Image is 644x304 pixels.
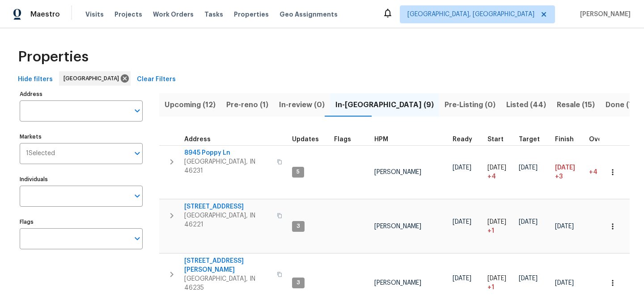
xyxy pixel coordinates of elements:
span: In-review (0) [279,99,325,111]
div: Target renovation project end date [519,136,548,143]
label: Address [20,91,143,97]
span: 1 Selected [26,150,55,157]
span: +3 [555,172,563,181]
span: [DATE] [453,275,471,282]
span: Maestro [30,10,60,19]
span: [PERSON_NAME] [374,280,421,286]
span: Updates [292,136,319,143]
span: [DATE] [453,165,471,171]
span: 8945 Poppy Ln [184,148,271,157]
span: Overall [589,136,612,143]
span: [DATE] [555,165,575,171]
span: [STREET_ADDRESS] [184,202,271,211]
span: Resale (15) [557,99,595,111]
span: Work Orders [153,10,194,19]
td: Project started 4 days late [484,145,515,199]
span: [DATE] [519,275,538,282]
span: Hide filters [18,74,53,85]
span: Clear Filters [137,74,176,85]
span: [PERSON_NAME] [576,10,631,19]
span: 3 [293,222,304,230]
td: Project started 1 days late [484,200,515,253]
span: [GEOGRAPHIC_DATA], IN 46231 [184,157,271,175]
span: Tasks [204,11,223,17]
span: [DATE] [487,219,506,225]
span: Geo Assignments [280,10,338,19]
button: Clear Filters [133,71,179,88]
div: Projected renovation finish date [555,136,582,143]
button: Open [131,232,144,245]
span: [DATE] [487,275,506,282]
span: 3 [293,279,304,287]
span: [GEOGRAPHIC_DATA], [GEOGRAPHIC_DATA] [407,10,534,19]
span: + 1 [487,283,494,292]
div: [GEOGRAPHIC_DATA] [59,71,131,86]
span: Pre-Listing (0) [445,99,496,111]
span: [DATE] [519,165,538,171]
span: Flags [334,136,351,143]
span: [PERSON_NAME] [374,223,421,230]
span: [PERSON_NAME] [374,169,421,175]
span: Start [487,136,504,143]
span: Properties [234,10,269,19]
span: [DATE] [555,223,574,230]
span: Ready [453,136,472,143]
span: Visits [85,10,104,19]
span: Upcoming (12) [165,99,216,111]
span: Projects [114,10,142,19]
span: In-[GEOGRAPHIC_DATA] (9) [335,99,434,111]
button: Open [131,190,144,202]
span: [GEOGRAPHIC_DATA] [64,74,123,83]
label: Individuals [20,177,143,182]
button: Open [131,147,144,160]
span: + 1 [487,226,494,235]
span: [DATE] [555,280,574,286]
div: Actual renovation start date [487,136,512,143]
span: [DATE] [453,219,471,225]
span: Finish [555,136,574,143]
span: [GEOGRAPHIC_DATA], IN 46221 [184,211,271,229]
td: 4 day(s) past target finish date [585,145,624,199]
button: Hide filters [14,71,56,88]
div: Earliest renovation start date (first business day after COE or Checkout) [453,136,480,143]
span: Address [184,136,211,143]
button: Open [131,104,144,117]
span: Pre-reno (1) [226,99,268,111]
span: 5 [293,168,303,176]
span: Listed (44) [506,99,546,111]
span: + 4 [487,172,496,181]
span: [GEOGRAPHIC_DATA], IN 46235 [184,274,271,292]
span: HPM [374,136,388,143]
span: +4 [589,169,597,175]
span: [DATE] [487,165,506,171]
span: Properties [18,52,89,61]
span: [DATE] [519,219,538,225]
span: [STREET_ADDRESS][PERSON_NAME] [184,256,271,274]
label: Markets [20,134,143,139]
td: Scheduled to finish 3 day(s) late [551,145,585,199]
span: Target [519,136,540,143]
label: Flags [20,219,143,225]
